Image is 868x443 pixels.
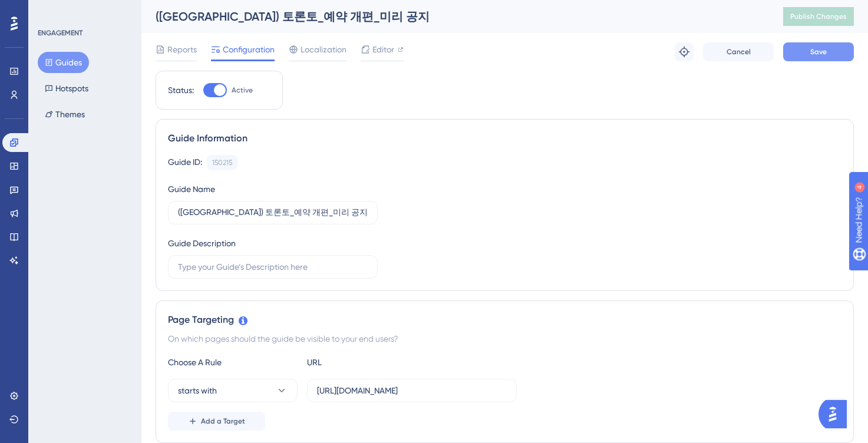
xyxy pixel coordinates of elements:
[201,416,245,426] span: Add a Target
[168,412,265,431] button: Add a Target
[703,42,774,61] button: Cancel
[178,206,368,219] input: Type your Guide’s Name here
[178,260,368,273] input: Type your Guide’s Description here
[38,78,95,99] button: Hotspots
[168,332,841,346] div: On which pages should the guide be visible to your end users?
[28,3,74,17] span: Need Help?
[783,7,854,26] button: Publish Changes
[212,158,232,167] div: 150215
[783,42,854,61] button: Save
[168,355,298,369] div: Choose A Rule
[301,42,346,57] span: Localization
[168,236,236,250] div: Guide Description
[178,384,217,398] span: starts with
[168,131,841,146] div: Guide Information
[168,379,298,402] button: starts with
[167,42,197,57] span: Reports
[810,47,827,57] span: Save
[727,47,751,57] span: Cancel
[232,85,253,95] span: Active
[168,313,841,327] div: Page Targeting
[307,355,437,369] div: URL
[317,384,507,397] input: yourwebsite.com/path
[82,6,85,15] div: 4
[38,104,92,125] button: Themes
[168,83,194,97] div: Status:
[168,182,215,196] div: Guide Name
[223,42,275,57] span: Configuration
[38,52,89,73] button: Guides
[156,8,754,25] div: ([GEOGRAPHIC_DATA]) 토론토_예약 개편_미리 공지
[38,28,82,38] div: ENGAGEMENT
[168,155,202,170] div: Guide ID:
[819,396,854,432] iframe: UserGuiding AI Assistant Launcher
[790,12,847,21] span: Publish Changes
[372,42,394,57] span: Editor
